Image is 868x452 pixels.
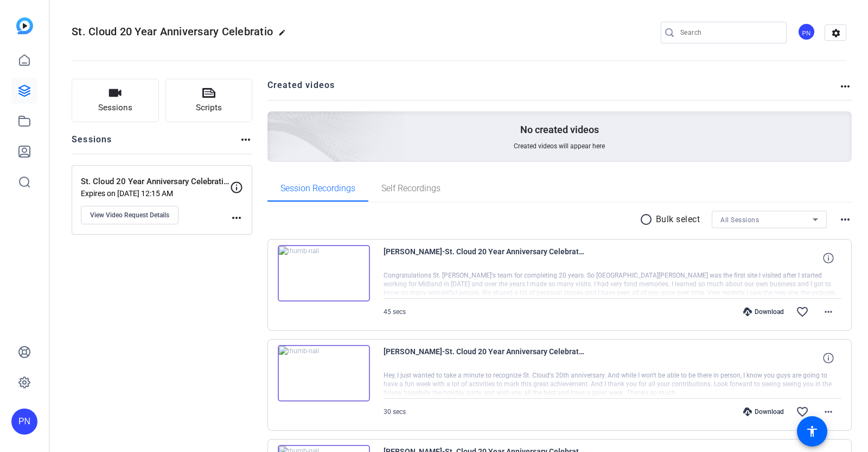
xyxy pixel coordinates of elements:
[81,206,178,224] button: View Video Request Details
[806,425,819,438] mat-icon: accessibility
[72,25,273,38] span: St. Cloud 20 Year Anniversary Celebratio
[822,405,835,418] mat-icon: more_horiz
[640,213,656,226] mat-icon: radio_button_unchecked
[520,123,599,136] p: No created videos
[680,26,778,39] input: Search
[381,184,441,193] span: Self Recordings
[796,405,809,418] mat-icon: favorite_border
[72,133,112,154] h2: Sessions
[384,345,584,371] span: [PERSON_NAME]-St. Cloud 20 Year Anniversary Celebratio-St. Cloud 20 Year Anniversary Celebration-...
[825,25,847,41] mat-icon: settings
[839,213,852,226] mat-icon: more_horiz
[278,29,291,42] mat-icon: edit
[90,211,169,219] span: View Video Request Details
[278,345,370,401] img: thumb-nail
[720,216,759,224] span: All Sessions
[738,307,789,316] div: Download
[165,79,253,122] button: Scripts
[384,308,406,316] span: 45 secs
[16,17,33,34] img: blue-gradient.svg
[514,142,605,150] span: Created videos will appear here
[278,245,370,302] img: thumb-nail
[239,133,252,146] mat-icon: more_horiz
[81,175,230,188] p: St. Cloud 20 Year Anniversary Celebration
[797,23,816,42] ngx-avatar: Puneet Nayyar
[797,23,815,41] div: PN
[384,245,584,271] span: [PERSON_NAME]-St. Cloud 20 Year Anniversary Celebratio-St. Cloud 20 Year Anniversary Celebration-...
[738,407,789,416] div: Download
[146,4,405,240] img: Creted videos background
[11,409,37,435] div: PN
[822,305,835,318] mat-icon: more_horiz
[72,79,159,122] button: Sessions
[656,213,700,226] p: Bulk select
[280,184,355,193] span: Session Recordings
[81,189,230,198] p: Expires on [DATE] 12:15 AM
[98,102,132,114] span: Sessions
[267,79,839,100] h2: Created videos
[230,211,243,224] mat-icon: more_horiz
[196,102,222,114] span: Scripts
[384,408,406,416] span: 30 secs
[796,305,809,318] mat-icon: favorite_border
[839,80,852,93] mat-icon: more_horiz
